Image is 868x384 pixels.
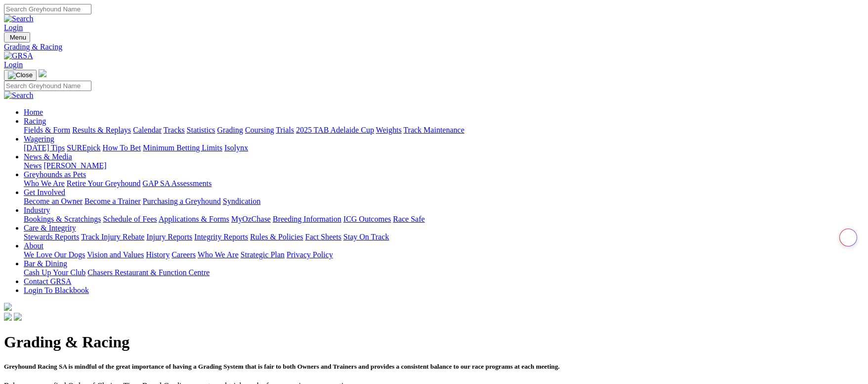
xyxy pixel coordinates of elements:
[39,69,46,77] img: logo-grsa-white.png
[24,108,43,116] a: Home
[4,32,30,43] button: Toggle navigation
[164,126,185,134] a: Tracks
[4,303,12,311] img: logo-grsa-white.png
[67,144,100,152] a: SUREpick
[393,215,424,223] a: Race Safe
[67,179,141,188] a: Retire Your Greyhound
[24,197,83,205] a: Become an Owner
[143,144,222,152] a: Minimum Betting Limits
[24,135,54,143] a: Wagering
[24,215,101,223] a: Bookings & Scratchings
[24,144,65,152] a: [DATE] Tips
[24,179,864,188] div: Greyhounds as Pets
[24,117,46,125] a: Racing
[146,233,192,241] a: Injury Reports
[143,179,212,188] a: GAP SA Assessments
[4,333,864,351] h1: Grading & Racing
[133,126,162,134] a: Calendar
[24,152,72,161] a: News & Media
[4,60,23,69] a: Login
[198,250,239,259] a: Who We Are
[24,224,76,232] a: Care & Integrity
[224,144,248,152] a: Isolynx
[24,126,70,134] a: Fields & Form
[14,313,22,321] img: twitter.svg
[24,233,79,241] a: Stewards Reports
[8,71,33,79] img: Close
[231,215,271,223] a: MyOzChase
[24,188,65,196] a: Get Involved
[4,91,34,100] img: Search
[250,233,303,241] a: Rules & Policies
[24,215,864,224] div: Industry
[72,126,131,134] a: Results & Replays
[24,241,43,250] a: About
[4,14,34,23] img: Search
[24,126,864,135] div: Racing
[84,197,141,205] a: Become a Trainer
[4,4,91,14] input: Search
[24,268,85,277] a: Cash Up Your Club
[24,268,864,277] div: Bar & Dining
[87,250,144,259] a: Vision and Values
[159,215,229,223] a: Applications & Forms
[241,250,285,259] a: Strategic Plan
[276,126,294,134] a: Trials
[4,51,33,60] img: GRSA
[4,313,12,321] img: facebook.svg
[24,144,864,152] div: Wagering
[43,161,106,170] a: [PERSON_NAME]
[24,259,67,268] a: Bar & Dining
[103,215,157,223] a: Schedule of Fees
[24,161,41,170] a: News
[194,233,248,241] a: Integrity Reports
[4,81,91,91] input: Search
[376,126,402,134] a: Weights
[217,126,243,134] a: Grading
[24,161,864,170] div: News & Media
[4,70,37,81] button: Toggle navigation
[87,268,209,277] a: Chasers Restaurant & Function Centre
[171,250,196,259] a: Careers
[404,126,464,134] a: Track Maintenance
[143,197,221,205] a: Purchasing a Greyhound
[343,215,391,223] a: ICG Outcomes
[24,250,864,259] div: About
[4,363,864,371] h5: Greyhound Racing SA is mindful of the great importance of having a Grading System that is fair to...
[24,170,86,179] a: Greyhounds as Pets
[24,179,65,188] a: Who We Are
[24,250,85,259] a: We Love Our Dogs
[4,23,23,32] a: Login
[273,215,341,223] a: Breeding Information
[187,126,215,134] a: Statistics
[24,197,864,206] div: Get Involved
[24,233,864,241] div: Care & Integrity
[245,126,274,134] a: Coursing
[24,277,71,286] a: Contact GRSA
[24,286,89,294] a: Login To Blackbook
[4,43,864,51] a: Grading & Racing
[223,197,260,205] a: Syndication
[287,250,333,259] a: Privacy Policy
[296,126,374,134] a: 2025 TAB Adelaide Cup
[24,206,50,214] a: Industry
[103,144,141,152] a: How To Bet
[343,233,389,241] a: Stay On Track
[81,233,144,241] a: Track Injury Rebate
[10,34,26,41] span: Menu
[146,250,169,259] a: History
[305,233,341,241] a: Fact Sheets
